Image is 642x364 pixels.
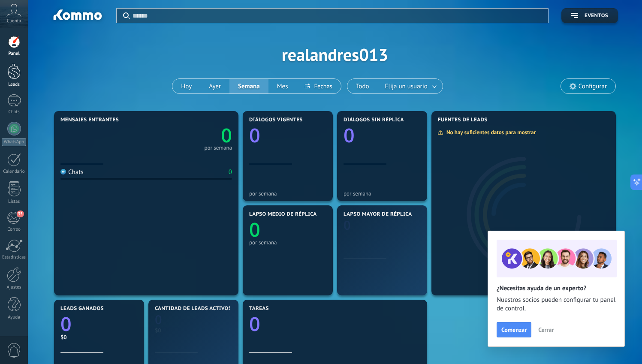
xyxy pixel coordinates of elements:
[200,79,229,93] button: Ayer
[60,334,138,341] div: $0
[155,306,232,312] span: Cantidad de leads activos
[2,82,27,87] div: Leads
[17,211,24,217] span: 35
[344,190,421,197] div: por semana
[155,327,232,334] div: $0
[437,129,542,136] div: No hay suficientes datos para mostrar
[268,79,297,93] button: Mes
[60,311,72,337] text: 0
[249,311,421,337] a: 0
[344,217,351,234] text: 0
[60,168,84,176] div: Chats
[2,285,27,290] div: Ajustes
[497,284,616,292] h2: ¿Necesitas ayuda de un experto?
[378,79,443,93] button: Elija un usuario
[60,117,119,123] span: Mensajes entrantes
[344,211,412,217] span: Lapso mayor de réplica
[229,168,232,176] div: 0
[249,211,317,217] span: Lapso medio de réplica
[249,239,326,246] div: por semana
[249,217,260,243] text: 0
[585,13,608,19] span: Eventos
[344,117,404,123] span: Diálogos sin réplica
[249,117,303,123] span: Diálogos vigentes
[561,8,618,23] button: Eventos
[155,311,162,328] text: 0
[60,306,104,312] span: Leads ganados
[146,122,232,148] a: 0
[501,327,527,333] span: Comenzar
[2,315,27,320] div: Ayuda
[2,199,27,205] div: Listas
[229,79,268,93] button: Semana
[538,327,554,333] span: Cerrar
[249,190,326,197] div: por semana
[60,311,138,337] a: 0
[60,169,66,174] img: Chats
[249,306,269,312] span: Tareas
[579,83,607,90] span: Configurar
[497,322,531,337] button: Comenzar
[249,311,260,337] text: 0
[2,138,26,146] div: WhatsApp
[2,51,27,57] div: Panel
[383,81,429,92] span: Elija un usuario
[155,311,232,328] a: 0
[2,227,27,232] div: Correo
[344,122,355,148] text: 0
[249,122,260,148] text: 0
[2,109,27,115] div: Chats
[438,117,488,123] span: Fuentes de leads
[2,169,27,174] div: Calendario
[204,146,232,150] div: por semana
[7,18,21,24] span: Cuenta
[534,323,558,336] button: Cerrar
[497,296,616,313] span: Nuestros socios pueden configurar tu panel de control.
[2,255,27,260] div: Estadísticas
[347,79,378,93] button: Todo
[221,122,232,148] text: 0
[172,79,200,93] button: Hoy
[296,79,341,93] button: Fechas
